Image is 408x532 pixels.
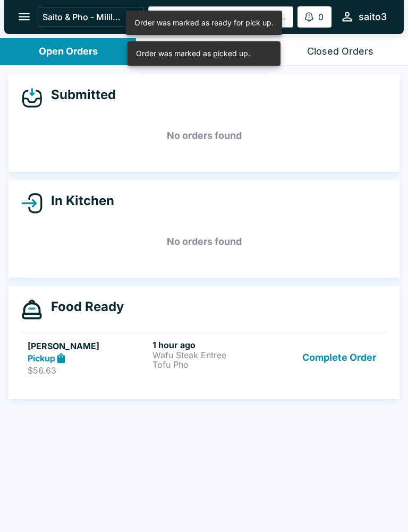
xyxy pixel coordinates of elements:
[42,87,116,103] h4: Submitted
[42,193,114,209] h4: In Kitchen
[21,333,387,383] a: [PERSON_NAME]Pickup$56.631 hour agoWafu Steak EntreeTofu PhoComplete Order
[152,360,273,369] p: Tofu Pho
[336,5,391,28] button: saito3
[359,11,387,23] div: saito3
[152,350,273,360] p: Wafu Steak Entree
[42,12,124,22] p: Saito & Pho - Mililani
[28,365,148,376] p: $56.63
[152,340,273,350] h6: 1 hour ago
[38,7,144,27] button: Saito & Pho - Mililani
[307,46,373,58] div: Closed Orders
[39,46,98,58] div: Open Orders
[318,12,324,22] p: 0
[28,353,55,363] strong: Pickup
[21,117,387,155] h5: No orders found
[28,340,148,352] h5: [PERSON_NAME]
[21,223,387,261] h5: No orders found
[136,45,250,63] div: Order was marked as picked up.
[298,340,380,376] button: Complete Order
[42,299,124,315] h4: Food Ready
[134,14,274,32] div: Order was marked as ready for pick up.
[11,3,38,30] button: open drawer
